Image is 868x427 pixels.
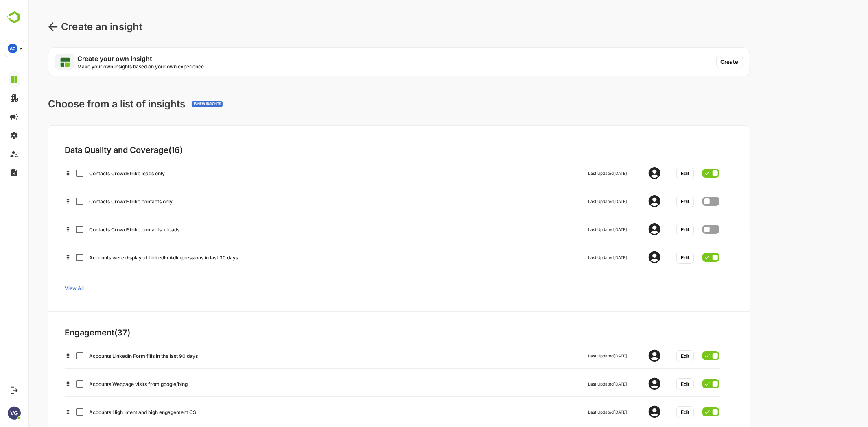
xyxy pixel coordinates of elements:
[560,255,599,260] div: Last Updated [DATE]
[36,328,435,338] div: Engagement ( 37 )
[688,56,721,68] a: Create
[36,193,691,207] div: Checkbox demoContacts CrowdStrike contacts onlyLast Updated[DATE]Edit
[648,168,665,179] button: Edit
[560,199,599,204] div: Last Updated [DATE]
[61,227,280,233] div: Contacts CrowdStrike contacts + leads
[648,350,665,362] button: Edit
[49,64,177,70] p: Make your own insights based on your own experience
[8,44,17,53] div: AC
[8,407,21,420] div: VG
[33,20,114,34] p: Create an insight
[61,409,280,415] div: Accounts High Intent and high engagement CS
[560,171,599,176] div: Last Updated [DATE]
[20,98,194,110] div: Choose from a list of insights
[648,406,665,418] button: Edit
[49,55,177,62] p: Create your own insight
[61,381,280,387] div: Accounts Webpage visits from google/bing
[36,221,691,235] div: Checkbox demoContacts CrowdStrike contacts + leadsLast Updated[DATE]Edit
[61,353,280,359] div: Accounts LinkedIn Form fills in the last 90 days
[4,10,25,25] img: BambooboxLogoMark.f1c84d78b4c51b1a7b5f700c9845e183.svg
[688,56,715,68] button: Create
[648,252,665,264] button: Edit
[36,145,435,155] div: Data Quality and Coverage ( 16 )
[36,347,691,362] div: Checkbox demoAccounts LinkedIn Form fills in the last 90 daysLast Updated[DATE]Edit
[648,378,665,390] button: Edit
[560,353,599,358] div: Last Updated [DATE]
[648,196,665,207] button: Edit
[36,403,691,418] div: Checkbox demoAccounts High Intent and high engagement CSLast Updated[DATE]Edit
[61,255,280,261] div: Accounts were displayed LinkedIn AdImpressions in last 30 days
[61,170,280,176] div: Contacts CrowdStrike leads only
[36,285,55,292] span: View All
[648,224,665,235] button: Edit
[61,198,280,205] div: Contacts CrowdStrike contacts only
[36,249,691,264] div: Checkbox demoAccounts were displayed LinkedIn AdImpressions in last 30 daysLast Updated[DATE]Edit
[560,381,599,386] div: Last Updated [DATE]
[560,227,599,232] div: Last Updated [DATE]
[560,410,599,414] div: Last Updated [DATE]
[165,102,192,106] div: 16 NEW INSIGHTS
[36,165,691,179] div: Checkbox demoContacts CrowdStrike leads onlyLast Updated[DATE]Edit
[9,385,20,396] button: Logout
[36,375,691,390] div: Checkbox demoAccounts Webpage visits from google/bingLast Updated[DATE]Edit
